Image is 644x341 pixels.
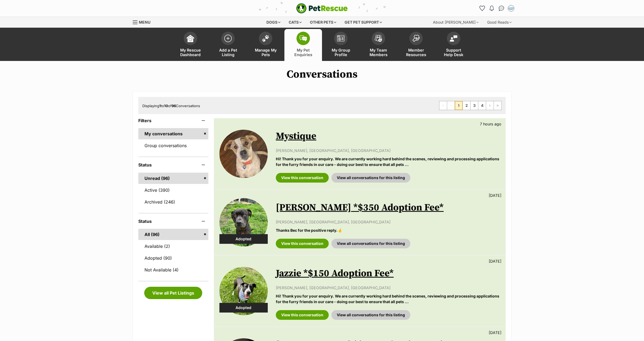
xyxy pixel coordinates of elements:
a: [PERSON_NAME] *$350 Adoption Fee* [276,202,444,214]
a: Page 2 [463,101,470,110]
img: Jazzie *$150 Adoption Fee* [219,267,268,315]
div: Good Reads [483,17,515,28]
img: Gordie *$350 Adoption Fee* [219,198,268,246]
a: View all Pet Listings [144,287,202,299]
img: team-members-icon-5396bd8760b3fe7c0b43da4ab00e1e3bb1a5d9ba89233759b79545d2d3fc5d0d.svg [375,35,382,42]
button: Notifications [487,4,496,13]
a: Group conversations [138,140,208,151]
p: Hi! Thank you for your enquiry. We are currently working hard behind the scenes, reviewing and pr... [276,156,500,168]
p: [PERSON_NAME], [GEOGRAPHIC_DATA], [GEOGRAPHIC_DATA] [276,285,500,291]
img: add-pet-listing-icon-0afa8454b4691262ce3f59096e99ab1cd57d4a30225e0717b998d2c9b9846f56.svg [224,35,232,42]
span: First page [439,101,447,110]
a: Active (390) [138,184,208,196]
a: Page 4 [478,101,486,110]
a: My Team Members [360,29,397,61]
span: Menu [139,20,150,24]
a: Add a Pet Listing [209,29,247,61]
a: Member Resources [397,29,435,61]
a: View this conversation [276,239,329,248]
img: dashboard-icon-eb2f2d2d3e046f16d808141f083e7271f6b2e854fb5c12c21221c1fb7104beca.svg [187,35,194,42]
div: Adopted [219,303,268,313]
a: Jazzie *$150 Adoption Fee* [276,267,394,280]
a: View all conversations for this listing [331,239,410,248]
p: [PERSON_NAME], [GEOGRAPHIC_DATA], [GEOGRAPHIC_DATA] [276,148,500,153]
a: Adopted (90) [138,252,208,264]
a: Menu [133,17,154,27]
img: Bec profile pic [508,6,514,11]
span: My Pet Enquiries [291,48,315,57]
img: member-resources-icon-8e73f808a243e03378d46382f2149f9095a855e16c252ad45f914b54edf8863c.svg [412,35,420,42]
a: My Group Profile [322,29,360,61]
img: manage-my-pets-icon-02211641906a0b7f246fdf0571729dbe1e7629f14944591b6c1af311fb30b64b.svg [262,35,269,42]
a: Archived (246) [138,196,208,208]
span: Page 1 [455,101,462,110]
a: Available (2) [138,241,208,252]
a: View all conversations for this listing [331,310,410,320]
span: Member Resources [404,48,428,57]
a: Next page [486,101,494,110]
img: Mystique [219,130,268,178]
div: Get pet support [341,17,386,28]
span: Previous page [447,101,455,110]
img: logo-e224e6f780fb5917bec1dbf3a21bbac754714ae5b6737aabdf751b685950b380.svg [296,3,348,13]
span: My Rescue Dashboard [178,48,202,57]
ul: Account quick links [478,4,515,13]
strong: 1 [159,104,161,108]
a: PetRescue [296,3,348,13]
a: My conversations [138,128,208,139]
p: [PERSON_NAME], [GEOGRAPHIC_DATA], [GEOGRAPHIC_DATA] [276,219,500,225]
a: View this conversation [276,173,329,183]
img: notifications-46538b983faf8c2785f20acdc204bb7945ddae34d4c08c2a6579f10ce5e182be.svg [490,6,494,11]
header: Status [138,162,208,167]
a: Support Help Desk [435,29,472,61]
span: Add a Pet Listing [216,48,240,57]
img: chat-41dd97257d64d25036548639549fe6c8038ab92f7586957e7f3b1b290dea8141.svg [499,6,504,11]
a: Manage My Pets [247,29,284,61]
p: Thanks Bec for the positive reply.🤞 [276,227,500,233]
p: [DATE] [489,258,501,264]
span: My Team Members [366,48,390,57]
a: View this conversation [276,310,329,320]
div: About [PERSON_NAME] [429,17,482,28]
a: Last page [494,101,501,110]
a: Unread (96) [138,173,208,184]
img: group-profile-icon-3fa3cf56718a62981997c0bc7e787c4b2cf8bcc04b72c1350f741eb67cf2f40e.svg [337,35,345,42]
p: [DATE] [489,330,501,335]
button: My account [507,4,515,13]
a: Not Available (4) [138,264,208,275]
a: My Pet Enquiries [284,29,322,61]
div: Adopted [219,234,268,244]
a: Mystique [276,130,316,142]
div: Other pets [306,17,340,28]
a: Favourites [478,4,486,13]
a: My Rescue Dashboard [172,29,209,61]
p: [DATE] [489,193,501,198]
a: Conversations [497,4,506,13]
span: My Group Profile [329,48,353,57]
span: Displaying to of Conversations [142,104,200,108]
div: Cats [285,17,305,28]
header: Filters [138,118,208,123]
a: View all conversations for this listing [331,173,410,183]
p: Hi! Thank you for your enquiry. We are currently working hard behind the scenes, reviewing and pr... [276,293,500,305]
p: 7 hours ago [480,121,501,127]
span: Support Help Desk [442,48,466,57]
a: All (96) [138,229,208,240]
nav: Pagination [439,101,502,110]
span: Manage My Pets [254,48,278,57]
strong: 10 [164,104,168,108]
img: help-desk-icon-fdf02630f3aa405de69fd3d07c3f3aa587a6932b1a1747fa1d2bba05be0121f9.svg [450,35,457,42]
header: Status [138,219,208,224]
div: Dogs [263,17,284,28]
strong: 96 [172,104,176,108]
img: pet-enquiries-icon-7e3ad2cf08bfb03b45e93fb7055b45f3efa6380592205ae92323e6603595dc1f.svg [299,35,307,41]
a: Page 3 [471,101,478,110]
